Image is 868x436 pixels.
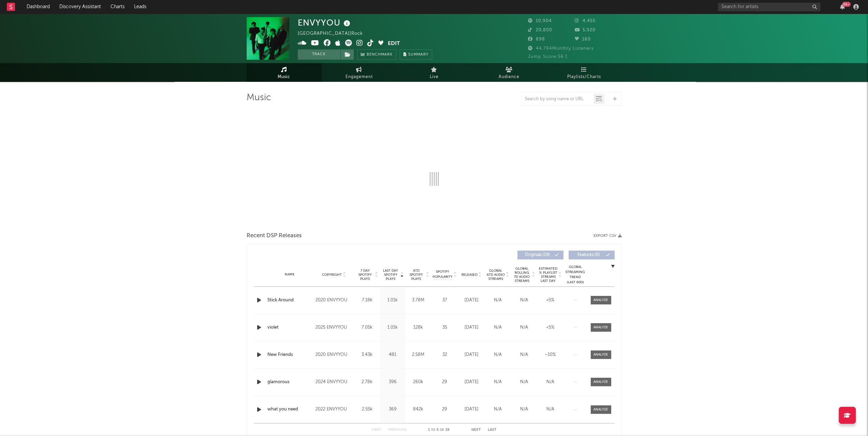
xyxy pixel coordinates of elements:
button: Summary [400,49,432,60]
div: <5% [539,297,562,304]
span: 4,455 [575,19,595,23]
div: 35 [433,324,457,331]
button: Features(0) [569,251,615,259]
span: ATD Spotify Plays [407,269,425,281]
span: 5,920 [575,28,595,32]
span: 160 [575,37,591,42]
a: New Friends [267,351,312,358]
div: Global Streaming Trend (Last 60D) [565,265,586,285]
div: 481 [382,351,404,358]
div: ENVYYOU [298,17,352,28]
div: 29 [433,379,457,386]
div: 2020 ENVYYOU [315,296,352,304]
div: 1.01k [382,297,404,304]
div: N/A [513,297,535,304]
div: 1.01k [382,324,404,331]
a: Stick Around [267,297,312,304]
div: [DATE] [460,324,483,331]
div: 2022 ENVYYOU [315,405,352,414]
a: Playlists/Charts [547,63,622,82]
span: Engagement [345,73,373,81]
div: 2020 ENVYYOU [315,351,352,359]
div: N/A [486,406,509,413]
button: Last [488,428,497,432]
span: Copyright [322,273,342,277]
div: N/A [513,351,535,358]
span: 20,800 [528,28,552,32]
div: [DATE] [460,351,483,358]
button: Next [471,428,481,432]
span: Summary [408,53,428,57]
input: Search for artists [718,3,820,11]
button: Track [298,49,340,60]
div: N/A [513,379,535,386]
div: <5% [539,324,562,331]
span: 10,904 [528,19,552,23]
span: Last Day Spotify Plays [382,269,400,281]
div: 7.18k [356,297,378,304]
span: of [440,429,444,432]
div: 3.78M [407,297,429,304]
a: Music [247,63,322,82]
div: 1 5 19 [420,426,458,434]
span: Released [461,273,477,277]
div: 369 [382,406,404,413]
span: Music [278,73,290,81]
div: N/A [486,297,509,304]
div: Name [267,272,312,277]
span: Audience [499,73,519,81]
a: what you need [267,406,312,413]
div: 842k [407,406,429,413]
span: Originals ( 19 ) [522,253,553,257]
button: Previous [388,428,407,432]
span: Estimated % Playlist Streams Last Day [539,267,558,283]
div: ~ 10 % [539,351,562,358]
span: Jump Score: 56.1 [528,55,568,59]
div: [DATE] [460,406,483,413]
span: Spotify Popularity [432,269,453,280]
div: N/A [486,324,509,331]
a: Audience [472,63,547,82]
span: 44,794 Monthly Listeners [528,46,594,51]
div: 2.78k [356,379,378,386]
span: Benchmark [367,51,393,59]
div: N/A [513,324,535,331]
button: Export CSV [593,234,622,238]
div: 128k [407,324,429,331]
a: violet [267,324,312,331]
div: 3.43k [356,351,378,358]
button: Edit [388,40,400,48]
div: N/A [513,406,535,413]
a: Engagement [322,63,397,82]
div: N/A [539,379,562,386]
a: glamorous [267,379,312,386]
div: 32 [433,351,457,358]
div: 99 + [842,2,851,7]
div: 396 [382,379,404,386]
span: Recent DSP Releases [247,232,302,240]
span: Live [430,73,439,81]
span: Global ATD Audio Streams [486,269,505,281]
div: [GEOGRAPHIC_DATA] | Rock [298,30,371,38]
span: to [431,429,435,432]
button: 99+ [840,4,845,10]
div: [DATE] [460,297,483,304]
div: 2.55k [356,406,378,413]
div: N/A [486,351,509,358]
div: 2025 ENVYYOU [315,324,352,332]
div: 29 [433,406,457,413]
a: Live [397,63,472,82]
button: First [372,428,382,432]
div: [DATE] [460,379,483,386]
div: 260k [407,379,429,386]
a: Benchmark [357,49,396,60]
div: 37 [433,297,457,304]
span: 898 [528,37,545,42]
span: Playlists/Charts [567,73,601,81]
div: 2024 ENVYYOU [315,378,352,386]
span: Features ( 0 ) [573,253,604,257]
input: Search by song name or URL [521,96,593,102]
